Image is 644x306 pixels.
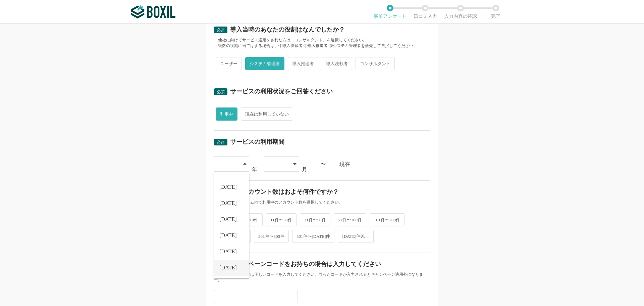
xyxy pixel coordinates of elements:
[322,57,352,70] span: 導入決裁者
[241,107,293,121] span: 現在は利用していない
[217,90,225,94] span: 必須
[219,249,237,254] span: [DATE]
[131,5,175,18] img: ボクシルSaaS_ロゴ
[214,37,430,43] div: ・他社に向けてサービス選定をされた方は「コンサルタント」を選択してください。
[292,230,334,243] span: 501件〜[DATE]件
[217,28,225,33] span: 必須
[370,213,405,226] span: 101件〜200件
[254,230,289,243] span: 301件〜500件
[252,167,257,172] div: 年
[302,167,307,172] div: 月
[230,261,381,267] div: キャンペーンコードをお持ちの場合は入力してください
[217,140,225,145] span: 必須
[356,57,395,70] span: コンサルタント
[266,213,297,226] span: 11件〜30件
[338,230,374,243] span: [DATE]件以上
[230,27,345,33] div: 導入当時のあなたの役割はなんでしたか？
[372,5,408,19] li: 事前アンケート
[478,5,513,19] li: 完了
[219,233,237,238] span: [DATE]
[230,189,339,195] div: 利用アカウント数はおよそ何件ですか？
[216,57,242,70] span: ユーザー
[219,265,237,270] span: [DATE]
[443,5,478,19] li: 入力内容の確認
[219,201,237,206] span: [DATE]
[321,162,326,167] div: 〜
[230,139,284,145] div: サービスの利用期間
[230,88,333,94] div: サービスの利用状況をご回答ください
[408,5,443,19] li: 口コミ入力
[334,213,367,226] span: 51件〜100件
[288,57,318,70] span: 導入推進者
[214,43,430,49] div: ・複数の役割に当てはまる場合は、①導入決裁者 ②導入推進者 ③システム管理者を優先して選択してください。
[214,272,430,283] div: キャンペーンコードは正しいコードを入力してください。誤ったコードが入力されるとキャンペーン適用外になります。
[216,107,237,121] span: 利用中
[214,200,430,205] div: ・社内もしくはチーム内で利用中のアカウント数を選択してください。
[245,57,284,70] span: システム管理者
[219,217,237,222] span: [DATE]
[339,162,430,167] div: 現在
[219,184,237,190] span: [DATE]
[300,213,330,226] span: 31件〜50件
